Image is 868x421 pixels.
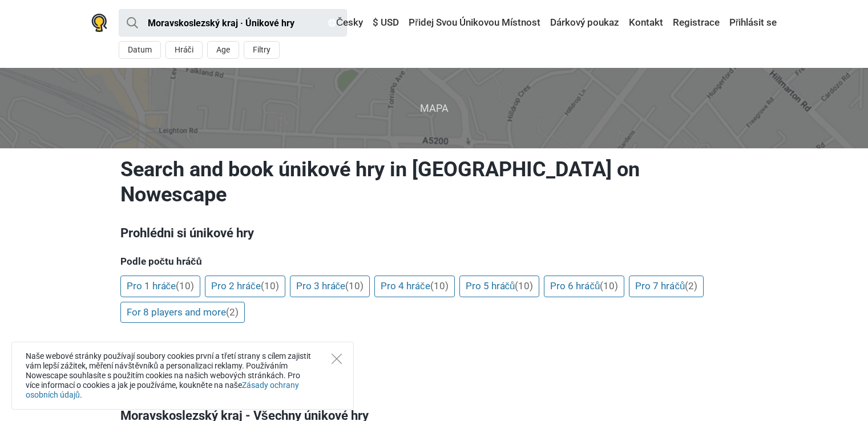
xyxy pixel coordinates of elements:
[120,302,245,323] a: For 8 players and more(2)
[406,13,543,33] a: Přidej Svou Únikovou Místnost
[226,306,239,318] span: (2)
[547,13,622,33] a: Dárkový poukaz
[726,13,777,33] a: Přihlásit se
[345,280,364,292] span: (10)
[515,280,533,292] span: (10)
[165,41,203,59] button: Hráči
[205,276,285,297] a: Pro 2 hráče(10)
[120,157,748,207] h1: Search and book únikové hry in [GEOGRAPHIC_DATA] on Nowescape
[544,276,624,297] a: Pro 6 hráčů(10)
[176,280,194,292] span: (10)
[119,41,161,59] button: Datum
[119,9,347,37] input: try “London”
[370,13,402,33] a: $ USD
[244,41,280,59] button: Filtry
[670,13,722,33] a: Registrace
[600,280,618,292] span: (10)
[374,276,455,297] a: Pro 4 hráče(10)
[120,276,201,297] a: Pro 1 hráče(10)
[120,342,748,354] h5: Podle ceny a hodnocení
[328,19,336,27] img: Česky
[430,280,449,292] span: (10)
[685,280,697,292] span: (2)
[207,41,239,59] button: Age
[120,256,748,267] h5: Podle počtu hráčů
[459,276,540,297] a: Pro 5 hráčů(10)
[26,380,299,399] a: Zásady ochrany osobních údajů
[629,276,704,297] a: Pro 7 hráčů(2)
[325,13,366,33] a: Česky
[332,354,342,364] button: Close
[91,14,107,32] img: Nowescape logo
[120,224,748,242] h3: Prohlédni si únikové hry
[11,342,354,410] div: Naše webové stránky používají soubory cookies první a třetí strany s cílem zajistit vám lepší záž...
[626,13,666,33] a: Kontakt
[290,276,370,297] a: Pro 3 hráče(10)
[261,280,279,292] span: (10)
